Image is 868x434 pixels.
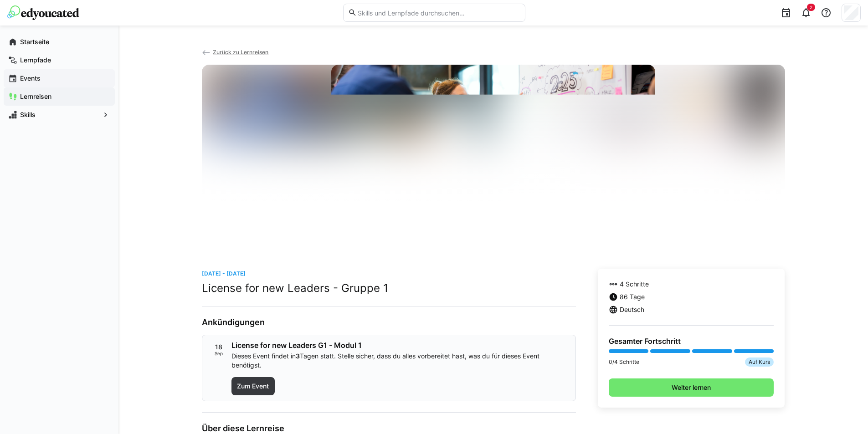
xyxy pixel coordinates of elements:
span: 2 [810,5,812,10]
button: Weiter lernen [609,378,774,397]
span: [DATE] - [DATE] [202,270,246,277]
span: 86 Tage [620,292,645,301]
span: 4 Schritte [620,280,649,289]
span: Zum Event [236,382,270,391]
span: Zurück zu Lernreisen [213,49,268,56]
span: Deutsch [620,305,644,314]
h4: Gesamter Fortschritt [609,337,774,346]
p: 0/4 Schritte [609,358,639,366]
span: 18 [215,344,222,350]
strong: 3 [296,352,300,360]
p: Dieses Event findet in Tagen statt. Stelle sicher, dass du alles vorbereitet hast, was du für die... [231,352,568,370]
input: Skills und Lernpfade durchsuchen… [357,9,520,17]
span: Sep [215,351,223,356]
a: Zurück zu Lernreisen [202,49,269,56]
h2: License for new Leaders - Gruppe 1 [202,281,576,295]
span: Auf Kurs [745,357,774,367]
h3: Über diese Lernreise [202,424,576,434]
button: Zum Event [231,377,275,395]
h3: Ankündigungen [202,317,576,327]
span: Weiter lernen [670,383,712,392]
h4: License for new Leaders G1 - Modul 1 [231,341,568,350]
